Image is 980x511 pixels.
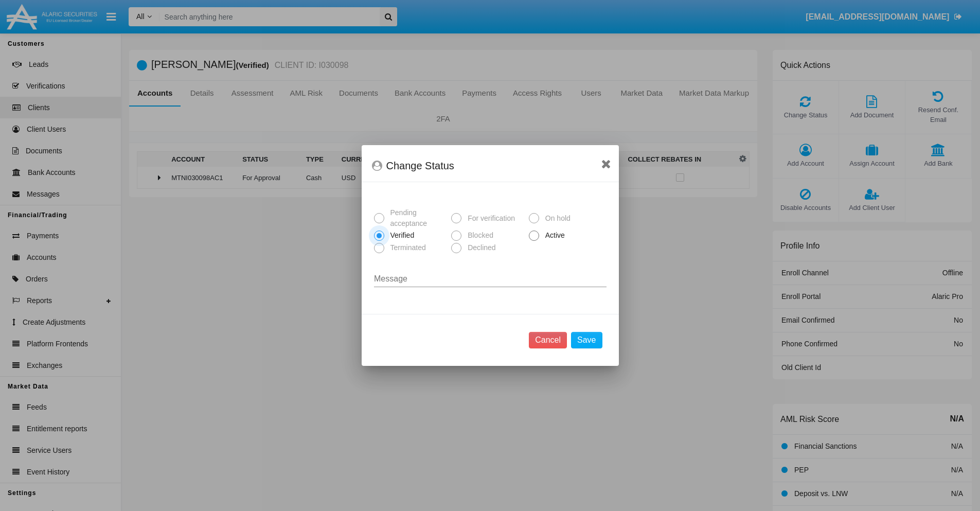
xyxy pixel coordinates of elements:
span: Verified [384,230,417,241]
span: For verification [461,213,518,224]
span: Declined [461,242,498,253]
button: Cancel [529,332,567,348]
button: Save [571,332,602,348]
div: Change Status [372,157,609,174]
span: Pending acceptance [384,207,448,229]
span: On hold [539,213,573,224]
span: Blocked [461,230,496,241]
span: Terminated [384,242,429,253]
span: Active [539,230,567,241]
